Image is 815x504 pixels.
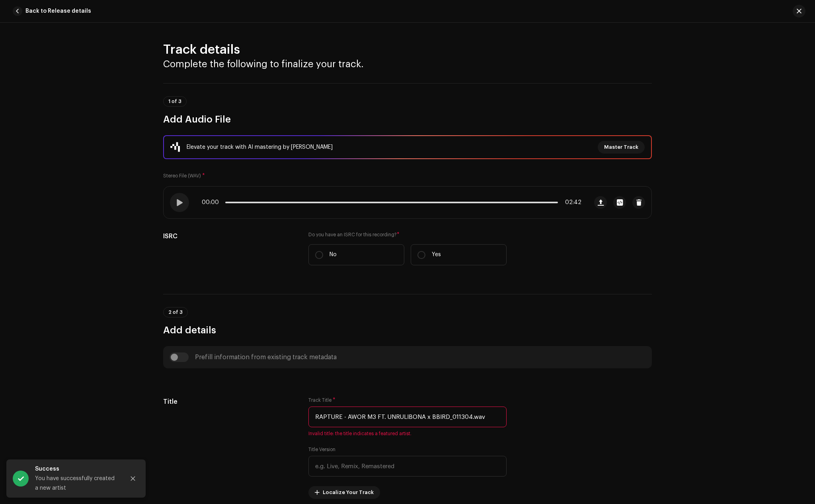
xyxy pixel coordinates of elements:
span: 2 of 3 [168,310,183,315]
span: Localize Your Track [323,485,374,500]
button: Master Track [598,141,645,154]
div: Success [35,464,119,474]
h5: Title [163,397,296,407]
small: Stereo File (WAV) [163,173,201,178]
p: Yes [432,251,441,259]
button: Close [125,471,141,486]
h3: Add details [163,324,652,337]
input: e.g. Live, Remix, Remastered [308,456,507,477]
h3: Add Audio File [163,113,652,126]
h3: Complete the following to finalize your track. [163,58,652,70]
span: Master Track [604,139,638,155]
span: 02:42 [561,199,581,206]
label: Track Title [308,397,335,403]
button: Localize Your Track [308,486,380,499]
h5: ISRC [163,232,296,241]
label: Do you have an ISRC for this recording? [308,232,507,238]
label: Title Version [308,446,335,453]
div: Elevate your track with AI mastering by [PERSON_NAME] [187,142,333,152]
h2: Track details [163,42,652,58]
input: Enter the name of the track [308,407,507,427]
span: 00:00 [202,199,222,206]
p: No [330,251,337,259]
span: 1 of 3 [168,99,181,104]
span: Invalid title: the title indicates a featured artist. [308,430,507,437]
div: You have successfully created a new artist [35,474,119,493]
